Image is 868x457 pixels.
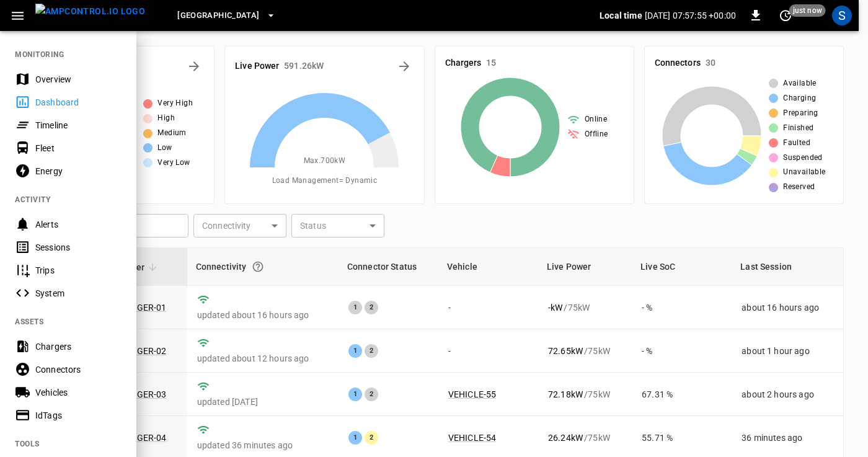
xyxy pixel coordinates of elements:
[645,9,736,22] p: [DATE] 07:57:55 +00:00
[35,409,122,422] div: IdTags
[35,73,122,86] div: Overview
[789,4,826,17] span: just now
[35,363,122,376] div: Connectors
[832,6,852,25] div: profile-icon
[600,9,642,22] p: Local time
[35,386,122,399] div: Vehicles
[776,6,795,25] button: set refresh interval
[35,4,145,19] img: ampcontrol.io logo
[35,96,122,109] div: Dashboard
[35,165,122,177] div: Energy
[35,218,122,231] div: Alerts
[35,119,122,131] div: Timeline
[35,241,122,254] div: Sessions
[35,287,122,299] div: System
[177,9,259,23] span: [GEOGRAPHIC_DATA]
[35,142,122,154] div: Fleet
[35,340,122,353] div: Chargers
[35,264,122,277] div: Trips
